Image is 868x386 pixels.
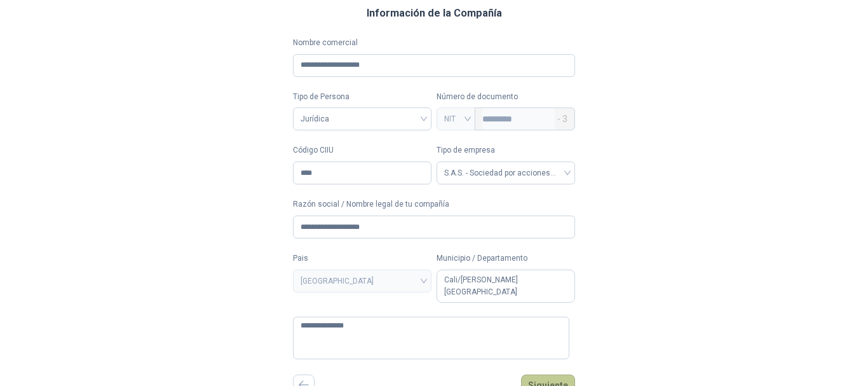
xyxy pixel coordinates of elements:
label: Código CIIU [293,144,431,156]
p: Número de documento [437,91,575,103]
span: S.A.S. - Sociedad por acciones simplificada [444,163,567,183]
span: Jurídica [301,109,424,128]
label: Nombre comercial [293,37,575,49]
label: Razón social / Nombre legal de tu compañía [293,198,575,210]
span: NIT [444,109,468,128]
span: - 3 [557,108,567,130]
h3: Información de la Compañía [367,5,502,22]
label: Pais [293,252,431,265]
span: COLOMBIA [301,272,424,291]
label: Tipo de empresa [437,144,575,156]
label: Tipo de Persona [293,91,431,103]
label: Municipio / Departamento [437,252,575,265]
